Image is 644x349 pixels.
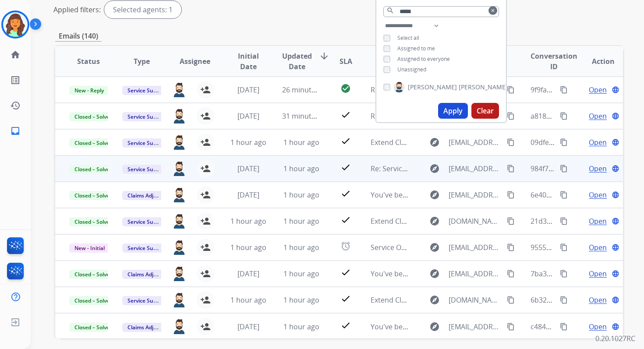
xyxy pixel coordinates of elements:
mat-icon: content_copy [507,270,515,278]
span: Closed – Solved [69,112,118,121]
span: Open [589,268,607,279]
mat-icon: language [612,112,619,120]
img: agent-avatar [172,82,186,97]
mat-icon: language [612,323,619,331]
mat-icon: arrow_downward [319,51,329,61]
th: Action [570,46,623,77]
mat-icon: content_copy [560,243,568,251]
mat-icon: alarm [340,241,351,251]
span: [DATE] [237,164,259,173]
mat-icon: language [612,270,619,278]
span: [DATE] [237,322,259,331]
mat-icon: content_copy [507,243,515,251]
mat-icon: explore [429,321,440,332]
span: 1 hour ago [283,269,319,278]
mat-icon: language [612,86,619,94]
mat-icon: content_copy [560,112,568,120]
span: Closed – Solved [69,323,118,332]
mat-icon: content_copy [560,138,568,146]
img: agent-avatar [172,319,186,334]
span: 1 hour ago [230,216,266,226]
span: [DATE] [237,111,259,121]
mat-icon: content_copy [507,138,515,146]
mat-icon: history [10,100,21,111]
span: Open [589,163,607,174]
mat-icon: check [340,293,351,304]
span: Extend Claim - [PERSON_NAME] - Claim ID: 8fbf64c7-3a5a-41ce-a48b-13e7c35d4ad8 [371,216,642,226]
mat-icon: explore [429,295,440,305]
mat-icon: language [612,217,619,225]
img: agent-avatar [172,293,186,307]
span: [EMAIL_ADDRESS][DOMAIN_NAME] [449,137,502,148]
span: [PERSON_NAME] [408,83,457,92]
mat-icon: check_circle [340,83,351,94]
mat-icon: content_copy [560,165,568,173]
span: 26 minutes ago [282,85,333,95]
span: [DATE] [237,85,259,95]
span: Closed – Solved [69,165,118,174]
mat-icon: language [612,296,619,304]
span: Select all [397,34,419,42]
span: Status [77,56,100,67]
mat-icon: list_alt [10,75,21,85]
img: agent-avatar [172,187,186,202]
mat-icon: person_add [200,111,211,121]
span: [DATE] [237,190,259,200]
p: Emails (140) [55,31,102,42]
span: 1 hour ago [230,243,266,252]
mat-icon: content_copy [560,191,568,199]
span: Open [589,295,607,305]
mat-icon: check [340,188,351,199]
span: Closed – Solved [69,296,118,305]
span: Service Support [122,296,172,305]
span: Service Support [122,243,172,253]
mat-icon: home [10,49,21,60]
span: Re: Assistance Request – Customer Case (Roya / Z-Adventure / LI-201525) [371,85,610,95]
span: Claims Adjudication [122,270,182,279]
span: Closed – Solved [69,270,118,279]
button: Apply [438,103,468,119]
span: 31 minutes ago [282,111,333,121]
span: Service Support [122,112,172,121]
mat-icon: check [340,109,351,120]
mat-icon: explore [429,137,440,148]
span: [EMAIL_ADDRESS][DOMAIN_NAME] [449,321,502,332]
mat-icon: content_copy [560,296,568,304]
span: 1 hour ago [230,295,266,305]
span: Claims Adjudication [122,191,182,200]
mat-icon: content_copy [560,323,568,331]
mat-icon: content_copy [507,296,515,304]
span: [DOMAIN_NAME][EMAIL_ADDRESS][DOMAIN_NAME] [449,216,502,226]
mat-icon: person_add [200,137,211,148]
mat-icon: content_copy [507,323,515,331]
span: Open [589,111,607,121]
mat-icon: content_copy [507,191,515,199]
span: Assigned to everyone [397,55,450,63]
mat-icon: person_add [200,321,211,332]
span: Service Support [122,138,172,148]
mat-icon: clear [490,8,495,13]
span: New - Reply [69,86,109,95]
mat-icon: content_copy [507,165,515,173]
mat-icon: content_copy [507,217,515,225]
span: Assigned to me [397,45,435,52]
span: Open [589,242,607,253]
span: Service Support [122,86,172,95]
mat-icon: content_copy [560,217,568,225]
span: Service Order 48591bc5-0f6e-4e73-8303-422ddb85c947 Booked with Velofix [371,243,618,252]
span: [DOMAIN_NAME][EMAIL_ADDRESS][DOMAIN_NAME] [449,295,502,305]
span: [PERSON_NAME] [459,83,508,92]
img: agent-avatar [172,109,186,123]
span: New - Initial [69,243,110,253]
img: agent-avatar [172,240,186,255]
span: Updated Date [282,51,312,72]
img: agent-avatar [172,214,186,229]
mat-icon: check [340,136,351,146]
span: 1 hour ago [283,190,319,200]
mat-icon: content_copy [507,112,515,120]
span: Closed – Solved [69,217,118,226]
span: Open [589,85,607,95]
span: [EMAIL_ADDRESS][DOMAIN_NAME] [449,268,502,279]
mat-icon: explore [429,163,440,174]
div: Selected agents: 1 [104,1,181,18]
